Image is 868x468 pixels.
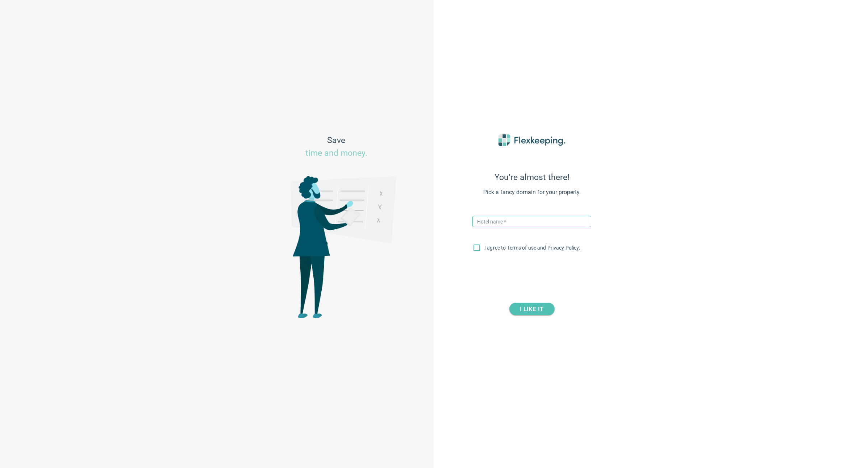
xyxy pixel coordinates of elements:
button: I LIKE IT [509,303,555,315]
span: I LIKE IT [520,303,543,315]
span: You’re almost there! [452,172,612,182]
span: Save [305,134,367,160]
a: Terms of use and Privacy Policy. [507,245,580,251]
span: I agree to [484,245,580,251]
span: Pick a fancy domain for your property. [452,188,612,197]
span: time and money. [305,148,367,158]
